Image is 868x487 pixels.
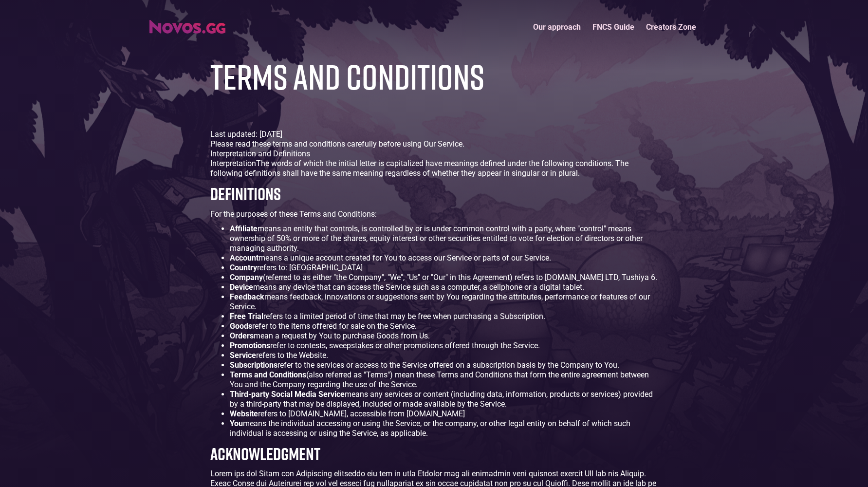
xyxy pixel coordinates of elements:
li: means any services or content (including data, information, products or services) provided by a t... [230,390,658,409]
li: refers to [DOMAIN_NAME], accessible from [DOMAIN_NAME] [230,409,658,419]
strong: Goods [230,321,252,331]
li: refer to contests, sweepstakes or other promotions offered through the Service. [230,341,658,351]
li: means the individual accessing or using the Service, or the company, or other legal entity on beh... [230,419,658,438]
strong: Affiliate [230,224,258,233]
li: refer to the services or access to the Service offered on a subscription basis by the Company to ... [230,360,658,370]
li: (referred to as either "the Company", "We", "Us" or "Our" in this Agreement) refers to [DOMAIN_NA... [230,273,658,282]
a: FNCS Guide [587,17,640,37]
h3: Acknowledgment [210,443,658,464]
li: means any device that can access the Service such as a computer, a cellphone or a digital tablet. [230,282,658,292]
li: means feedback, innovations or suggestions sent by You regarding the attributes, performance or f... [230,292,658,312]
li: refer to the items offered for sale on the Service. [230,321,658,331]
strong: Free Trial [230,312,263,321]
p: Last updated: [DATE] Please read these terms and conditions carefully before using Our Service. I... [210,130,658,178]
p: For the purposes of these Terms and Conditions: [210,209,658,219]
strong: Service [230,351,256,360]
strong: Feedback [230,292,264,301]
strong: Orders [230,331,254,340]
strong: Country [230,263,257,272]
li: means a unique account created for You to access our Service or parts of our Service. [230,253,658,263]
h3: Definitions [210,183,658,204]
strong: Device [230,282,253,292]
a: Creators Zone [640,17,702,37]
li: means an entity that controls, is controlled by or is under common control with a party, where "c... [230,224,658,253]
strong: Account [230,253,259,262]
li: (also referred as "Terms") mean these Terms and Conditions that form the entire agreement between... [230,370,658,390]
strong: Promotions [230,341,270,350]
li: refers to a limited period of time that may be free when purchasing a Subscription. [230,312,658,321]
li: refers to the Website. [230,351,658,360]
strong: Terms and Conditions [230,370,306,379]
strong: You [230,419,243,428]
a: Our approach [527,17,587,37]
strong: Third-party Social Media Service [230,390,345,399]
strong: Website [230,409,258,418]
strong: Company [230,273,263,282]
li: refers to: [GEOGRAPHIC_DATA] [230,263,658,273]
h1: Terms and conditions [210,57,484,95]
strong: Subscriptions [230,360,277,370]
li: mean a request by You to purchase Goods from Us. [230,331,658,341]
